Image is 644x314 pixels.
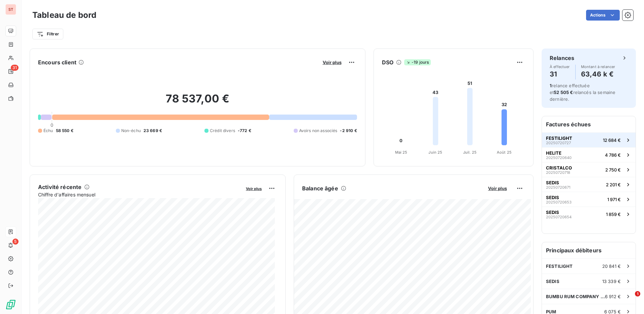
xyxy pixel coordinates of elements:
span: 4 786 € [605,152,621,158]
h6: Balance âgée [302,184,338,192]
span: 31 [11,65,19,71]
span: 20250720654 [546,215,572,219]
tspan: Août 25 [497,150,512,155]
span: 20250720640 [546,156,572,160]
button: Voir plus [321,59,344,65]
span: 1 859 € [606,212,621,217]
span: 2 201 € [606,182,621,187]
a: 31 [5,66,16,77]
span: 12 684 € [603,137,621,143]
span: BUMBU RUM COMPANY LLC [546,294,605,299]
span: Voir plus [323,60,342,65]
span: 20250720653 [546,200,572,204]
h2: 78 537,00 € [38,92,357,112]
h6: Activité récente [38,183,82,191]
h6: Principaux débiteurs [542,242,636,258]
span: SEDIS [546,210,559,215]
span: FESTILIGHT [546,263,573,269]
span: 1 971 € [607,197,621,202]
span: HELITE [546,150,561,156]
span: Voir plus [488,186,507,191]
button: Voir plus [244,185,264,191]
div: ST [5,4,16,15]
span: 20250720727 [546,141,571,145]
span: -19 jours [404,59,431,65]
span: 52 505 € [554,90,573,95]
button: SEDIS202507206531 971 € [542,192,636,207]
h6: Encours client [38,58,76,66]
h3: Tableau de bord [32,9,96,21]
span: Échu [43,128,53,134]
span: FESTILIGHT [546,135,572,141]
button: Filtrer [32,29,63,39]
h4: 31 [550,69,570,80]
span: À effectuer [550,65,570,69]
span: 6 912 € [605,294,621,299]
button: Voir plus [486,185,509,191]
button: SEDIS202507206541 859 € [542,207,636,221]
tspan: Juin 25 [428,150,442,155]
button: HELITE202507206404 786 € [542,147,636,162]
span: relance effectuée et relancés la semaine dernière. [550,83,615,102]
button: CRISTALCO202507207182 750 € [542,162,636,177]
span: 5 [12,239,19,245]
span: Non-échu [121,128,141,134]
iframe: Intercom live chat [621,291,637,307]
span: CRISTALCO [546,165,572,170]
h6: Factures échues [542,116,636,132]
span: Avoirs non associés [299,128,337,134]
span: 1 [635,291,640,296]
button: FESTILIGHT2025072072712 684 € [542,132,636,147]
span: Chiffre d'affaires mensuel [38,191,241,198]
span: 58 550 € [56,128,73,134]
span: 1 [550,83,552,88]
span: Crédit divers [210,128,235,134]
span: Montant à relancer [581,65,615,69]
span: 13 339 € [602,279,621,284]
span: SEDIS [546,279,559,284]
h4: 63,46 k € [581,69,615,80]
span: -2 910 € [340,128,357,134]
span: 2 750 € [605,167,621,172]
button: Actions [586,10,620,21]
span: SEDIS [546,195,559,200]
span: SEDIS [546,180,559,185]
h6: Relances [550,54,574,62]
span: Voir plus [246,186,262,191]
tspan: Mai 25 [395,150,407,155]
span: 23 669 € [143,128,162,134]
tspan: Juil. 25 [463,150,477,155]
span: 20250720671 [546,185,570,189]
img: Logo LeanPay [5,299,16,310]
span: 20 841 € [602,263,621,269]
span: -772 € [238,128,251,134]
h6: DSO [382,58,393,66]
button: SEDIS202507206712 201 € [542,177,636,192]
span: 0 [51,122,53,128]
span: 20250720718 [546,170,570,175]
